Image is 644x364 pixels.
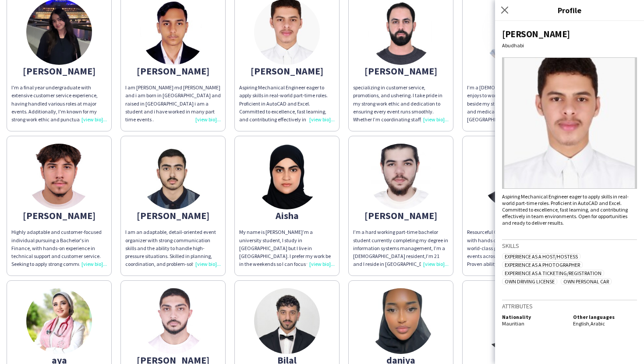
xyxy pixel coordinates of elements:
[125,84,221,124] div: I am [PERSON_NAME] md [PERSON_NAME] and i am born in [GEOGRAPHIC_DATA] and raised in [GEOGRAPHIC_...
[502,278,557,285] span: Own Driving License
[502,42,637,49] div: Abudhabi
[125,356,221,364] div: [PERSON_NAME]
[482,144,548,209] img: thumb-674714d8d9b09.jpeg
[353,67,449,75] div: [PERSON_NAME]
[353,228,449,268] div: I’m a hard working part-time bachelor student currently completing my degree in information syste...
[125,228,221,268] div: I am an adaptable, detail-oriented event organizer with strong communication skills and the abili...
[11,67,107,75] div: [PERSON_NAME]
[11,84,107,124] div: I'm a final year undergraduate with extensive customer service experience, having handled various...
[467,356,563,364] div: Gassim
[467,212,563,219] div: Arafa
[502,28,637,40] div: [PERSON_NAME]
[11,356,107,364] div: aya
[495,4,644,16] h3: Profile
[26,288,92,354] img: thumb-6692956dec0eb.jpeg
[254,144,320,209] img: thumb-66f58c2e3e9fe.jpeg
[502,193,637,226] div: Aspiring Mechanical Engineer eager to apply skills in real-world part-time roles. Proficient in A...
[353,356,449,364] div: daniya
[239,67,335,75] div: [PERSON_NAME]
[239,356,335,364] div: Bilal
[502,320,524,327] span: Mauritian
[482,288,548,354] img: thumb-68036567ea89c.jpeg
[573,314,637,320] h5: Other languages
[502,242,637,250] h3: Skills
[467,84,563,124] div: I’m a [DEMOGRAPHIC_DATA] student who enjoys to work and [DEMOGRAPHIC_DATA] beside my studies. My ...
[353,84,449,124] div: specializing in customer service, promotions, and ushering. I take pride in my strong work ethic ...
[502,57,637,189] img: Crew avatar or photo
[239,84,335,124] div: Aspiring Mechanical Engineer eager to apply skills in real-world part-time roles. Proficient in A...
[26,144,92,209] img: thumb-6635ce9498297.jpeg
[502,253,580,260] span: Experience as a Host/Hostess
[467,67,563,75] div: Ahd
[140,288,206,354] img: thumb-6726a98d64cf3.jpg
[11,212,107,219] div: [PERSON_NAME]
[368,144,434,209] img: thumb-6677d1db0e8d8.jpg
[561,278,612,285] span: Own Personal Car
[467,228,563,268] div: Resourceful Computer Science student with hands on experience in delivering world-class guest ser...
[502,314,566,320] h5: Nationality
[125,67,221,75] div: [PERSON_NAME]
[11,228,107,268] div: Highly adaptable and customer-focused individual pursuing a Bachelor's in Finance, with hands-on ...
[254,288,320,354] img: thumb-672e0831ae651.jpeg
[502,302,637,310] h3: Attributes
[502,270,604,276] span: Experience as a Ticketing/Registration
[502,262,583,268] span: Experience as a Photographer
[125,212,221,219] div: [PERSON_NAME]
[239,212,335,219] div: Aisha
[353,212,449,219] div: [PERSON_NAME]
[239,228,335,268] div: My name is [PERSON_NAME]’m a university student, I study in [GEOGRAPHIC_DATA] but I live in [GEOG...
[140,144,206,209] img: thumb-66b7ee6def4a1.jpg
[368,288,434,354] img: thumb-687bb9dc90b14.jpeg
[591,320,605,327] span: Arabic
[573,320,591,327] span: English ,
